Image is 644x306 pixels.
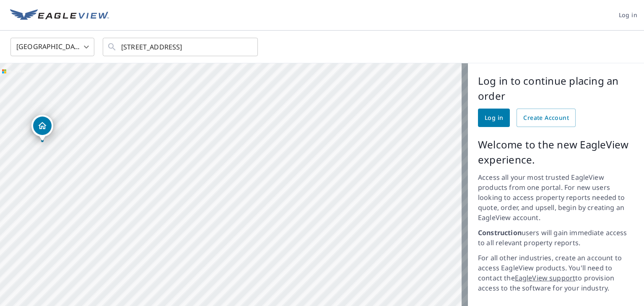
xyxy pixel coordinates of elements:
[121,35,241,59] input: Search by address or latitude-longitude
[515,273,576,283] a: EagleView support
[478,172,634,223] p: Access all your most trusted EagleView products from one portal. For new users looking to access ...
[485,113,503,123] span: Log in
[523,113,569,123] span: Create Account
[478,137,634,167] p: Welcome to the new EagleView experience.
[517,109,576,127] a: Create Account
[619,10,637,21] span: Log in
[478,109,510,127] a: Log in
[31,115,53,141] div: Dropped pin, building 1, Residential property, 429 Route 129 Loudon, NH 03307
[478,73,634,104] p: Log in to continue placing an order
[478,253,634,293] p: For all other industries, create an account to access EagleView products. You'll need to contact ...
[478,228,634,248] p: users will gain immediate access to all relevant property reports.
[10,35,94,59] div: [GEOGRAPHIC_DATA]
[478,228,522,237] strong: Construction
[10,9,109,22] img: EV Logo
